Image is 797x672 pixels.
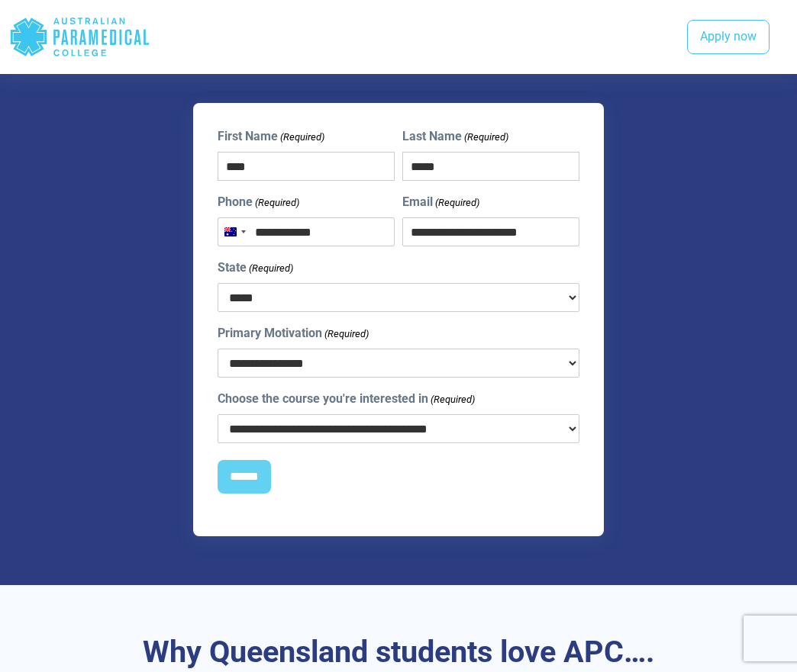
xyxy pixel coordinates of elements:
[279,130,324,145] span: (Required)
[463,130,508,145] span: (Required)
[253,195,299,211] span: (Required)
[247,261,293,276] span: (Required)
[402,193,479,211] label: Email
[218,324,369,342] label: Primary Motivation
[323,326,369,342] span: (Required)
[218,218,250,246] button: Selected country
[402,127,508,146] label: Last Name
[687,20,770,55] a: Apply now
[429,392,475,407] span: (Required)
[218,193,299,211] label: Phone
[434,195,479,211] span: (Required)
[218,390,475,408] label: Choose the course you're interested in
[68,634,730,670] h3: Why Queensland students love APC….
[218,259,293,277] label: State
[218,127,324,146] label: First Name
[9,12,150,62] div: Australian Paramedical College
